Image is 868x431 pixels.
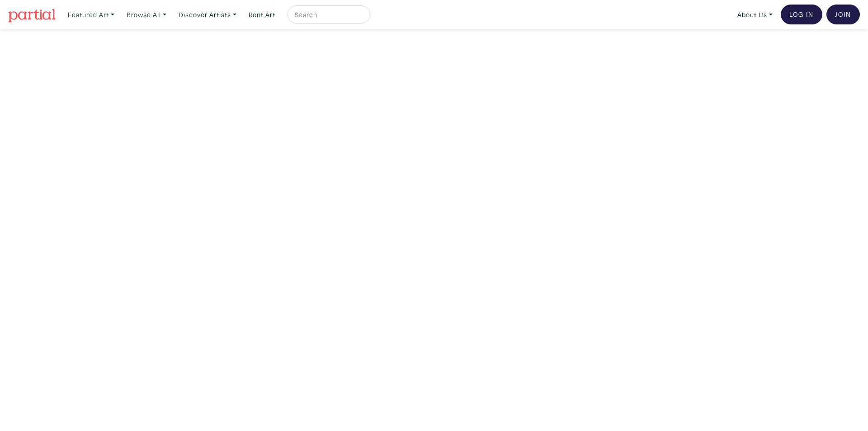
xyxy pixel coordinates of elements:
a: Join [826,5,860,24]
a: Featured Art [64,5,118,24]
a: Discover Artists [175,5,241,24]
input: Search [294,9,362,20]
a: Log In [781,5,822,24]
a: Browse All [123,5,170,24]
a: Rent Art [245,5,279,24]
a: About Us [733,5,777,24]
